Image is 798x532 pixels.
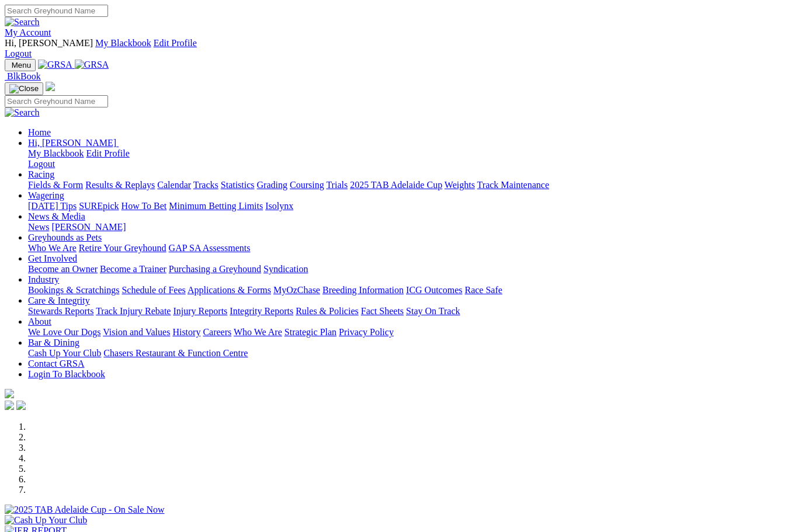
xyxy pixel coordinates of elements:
button: Toggle navigation [5,59,36,71]
a: Injury Reports [173,306,227,316]
div: Industry [28,285,793,295]
div: My Account [5,38,793,59]
a: Rules & Policies [296,306,359,316]
a: Industry [28,274,59,284]
img: 2025 TAB Adelaide Cup - On Sale Now [5,505,165,515]
a: News & Media [28,211,85,221]
a: Integrity Reports [230,306,293,316]
a: 2025 TAB Adelaide Cup [350,180,442,190]
a: Home [28,127,51,137]
a: Contact GRSA [28,359,84,368]
img: facebook.svg [5,401,14,410]
span: Hi, [PERSON_NAME] [5,38,93,48]
a: Privacy Policy [339,327,394,337]
a: Greyhounds as Pets [28,232,102,242]
a: My Blackbook [28,148,84,158]
img: Search [5,107,40,118]
a: News [28,222,49,232]
a: [DATE] Tips [28,201,77,211]
div: About [28,327,793,338]
img: logo-grsa-white.png [46,82,55,91]
a: Fields & Form [28,180,83,190]
a: Hi, [PERSON_NAME] [28,138,119,148]
a: Results & Replays [85,180,155,190]
a: My Blackbook [95,38,151,48]
a: Weights [445,180,475,190]
a: Track Maintenance [477,180,549,190]
a: Edit Profile [86,148,130,158]
a: Bookings & Scratchings [28,285,119,295]
input: Search [5,5,108,17]
a: Retire Your Greyhound [79,243,166,253]
span: Hi, [PERSON_NAME] [28,138,116,148]
div: Racing [28,180,793,190]
a: Bar & Dining [28,338,79,347]
img: logo-grsa-white.png [5,389,14,398]
a: Tracks [193,180,218,190]
div: Wagering [28,201,793,211]
a: BlkBook [5,71,41,81]
a: How To Bet [122,201,167,211]
img: Cash Up Your Club [5,515,87,526]
div: Greyhounds as Pets [28,243,793,253]
img: twitter.svg [16,401,26,410]
div: Get Involved [28,264,793,274]
a: Who We Are [28,243,77,253]
button: Toggle navigation [5,82,43,95]
a: Race Safe [464,285,502,295]
a: History [172,327,200,337]
a: About [28,317,51,326]
span: Menu [12,61,31,69]
a: Trials [326,180,348,190]
a: MyOzChase [273,285,320,295]
a: Schedule of Fees [122,285,185,295]
a: Grading [257,180,287,190]
a: Careers [203,327,231,337]
a: Become a Trainer [100,264,166,274]
a: Logout [5,48,32,58]
a: Purchasing a Greyhound [169,264,261,274]
a: Stay On Track [406,306,460,316]
img: Close [9,84,39,93]
div: News & Media [28,222,793,232]
a: Care & Integrity [28,295,90,305]
a: [PERSON_NAME] [51,222,126,232]
span: BlkBook [7,71,41,81]
a: We Love Our Dogs [28,327,100,337]
img: GRSA [75,60,109,70]
a: Cash Up Your Club [28,348,101,358]
a: Chasers Restaurant & Function Centre [103,348,248,358]
a: Breeding Information [322,285,404,295]
a: GAP SA Assessments [169,243,251,253]
a: Vision and Values [103,327,170,337]
div: Hi, [PERSON_NAME] [28,148,793,169]
a: Who We Are [234,327,282,337]
a: Stewards Reports [28,306,93,316]
a: Get Involved [28,253,77,263]
a: Wagering [28,190,64,200]
a: Statistics [221,180,255,190]
img: Search [5,17,40,27]
a: Logout [28,159,55,169]
a: Syndication [263,264,308,274]
a: Fact Sheets [361,306,404,316]
a: Track Injury Rebate [96,306,171,316]
div: Care & Integrity [28,306,793,317]
a: Coursing [290,180,324,190]
a: ICG Outcomes [406,285,462,295]
a: Become an Owner [28,264,98,274]
a: Login To Blackbook [28,369,105,379]
div: Bar & Dining [28,348,793,359]
a: Isolynx [265,201,293,211]
img: GRSA [38,60,72,70]
a: Racing [28,169,54,179]
a: SUREpick [79,201,119,211]
a: Minimum Betting Limits [169,201,263,211]
a: Applications & Forms [188,285,271,295]
a: Edit Profile [154,38,197,48]
a: My Account [5,27,51,37]
a: Strategic Plan [284,327,336,337]
a: Calendar [157,180,191,190]
input: Search [5,95,108,107]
